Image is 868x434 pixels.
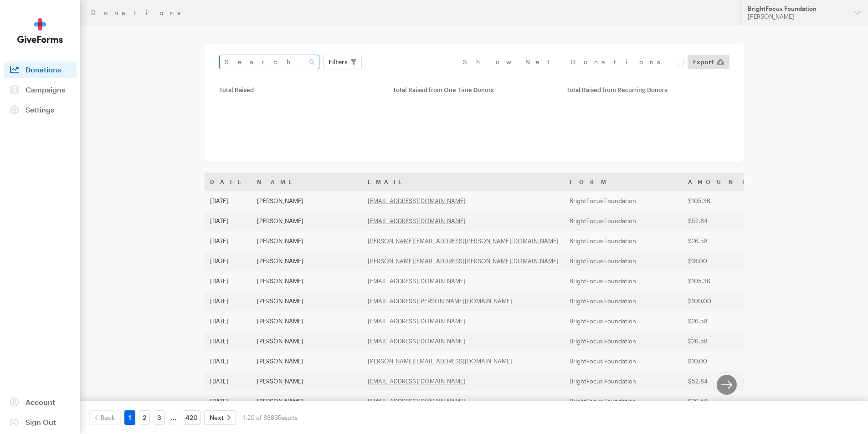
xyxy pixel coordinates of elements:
[205,271,252,291] td: [DATE]
[243,410,298,425] div: 1-20 of 8383
[683,231,756,251] td: $26.58
[368,197,466,204] a: [EMAIL_ADDRESS][DOMAIN_NAME]
[183,410,200,425] a: 420
[204,410,236,425] a: Next
[564,191,683,211] td: BrightFocus Foundation
[205,351,252,371] td: [DATE]
[368,357,512,365] a: [PERSON_NAME][EMAIL_ADDRESS][DOMAIN_NAME]
[564,371,683,391] td: BrightFocus Foundation
[26,105,54,114] span: Settings
[205,173,252,191] th: Date
[683,251,756,271] td: $18.00
[683,331,756,351] td: $26.58
[205,291,252,311] td: [DATE]
[564,173,683,191] th: Form
[252,311,362,331] td: [PERSON_NAME]
[683,391,756,411] td: $26.58
[368,337,466,345] a: [EMAIL_ADDRESS][DOMAIN_NAME]
[368,297,512,305] a: [EMAIL_ADDRESS][PERSON_NAME][DOMAIN_NAME]
[252,371,362,391] td: [PERSON_NAME]
[362,173,564,191] th: Email
[683,271,756,291] td: $105.36
[368,378,466,385] a: [EMAIL_ADDRESS][DOMAIN_NAME]
[154,410,164,425] a: 3
[683,291,756,311] td: $100.00
[564,351,683,371] td: BrightFocus Foundation
[219,55,319,69] input: Search Name & Email
[219,86,382,93] div: Total Raised
[252,271,362,291] td: [PERSON_NAME]
[252,231,362,251] td: [PERSON_NAME]
[139,410,150,425] a: 2
[252,391,362,411] td: [PERSON_NAME]
[205,391,252,411] td: [DATE]
[252,291,362,311] td: [PERSON_NAME]
[329,56,348,67] span: Filters
[4,102,77,118] a: Settings
[278,414,298,421] span: Results
[368,257,559,265] a: [PERSON_NAME][EMAIL_ADDRESS][PERSON_NAME][DOMAIN_NAME]
[564,311,683,331] td: BrightFocus Foundation
[564,331,683,351] td: BrightFocus Foundation
[323,55,362,69] button: Filters
[205,331,252,351] td: [DATE]
[683,311,756,331] td: $26.58
[252,211,362,231] td: [PERSON_NAME]
[252,173,362,191] th: Name
[368,217,466,225] a: [EMAIL_ADDRESS][DOMAIN_NAME]
[4,414,77,430] a: Sign Out
[252,351,362,371] td: [PERSON_NAME]
[564,231,683,251] td: BrightFocus Foundation
[564,251,683,271] td: BrightFocus Foundation
[564,391,683,411] td: BrightFocus Foundation
[205,191,252,211] td: [DATE]
[26,398,55,406] span: Account
[683,351,756,371] td: $10.00
[368,277,466,285] a: [EMAIL_ADDRESS][DOMAIN_NAME]
[210,412,224,423] span: Next
[205,211,252,231] td: [DATE]
[252,251,362,271] td: [PERSON_NAME]
[748,5,847,13] div: BrightFocus Foundation
[252,331,362,351] td: [PERSON_NAME]
[564,211,683,231] td: BrightFocus Foundation
[4,394,77,410] a: Account
[26,85,65,94] span: Campaigns
[26,418,56,426] span: Sign Out
[693,56,714,67] span: Export
[688,55,729,69] a: Export
[566,86,729,93] div: Total Raised from Recurring Donors
[252,191,362,211] td: [PERSON_NAME]
[26,65,61,74] span: Donations
[205,311,252,331] td: [DATE]
[564,271,683,291] td: BrightFocus Foundation
[683,211,756,231] td: $52.84
[17,18,63,43] img: GiveForms
[4,82,77,98] a: Campaigns
[683,191,756,211] td: $105.36
[564,291,683,311] td: BrightFocus Foundation
[368,398,466,405] a: [EMAIL_ADDRESS][DOMAIN_NAME]
[4,61,77,78] a: Donations
[205,371,252,391] td: [DATE]
[683,371,756,391] td: $52.84
[368,317,466,325] a: [EMAIL_ADDRESS][DOMAIN_NAME]
[393,86,555,93] div: Total Raised from One Time Donors
[683,173,756,191] th: Amount
[205,231,252,251] td: [DATE]
[748,13,847,20] div: [PERSON_NAME]
[205,251,252,271] td: [DATE]
[368,237,559,245] a: [PERSON_NAME][EMAIL_ADDRESS][PERSON_NAME][DOMAIN_NAME]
